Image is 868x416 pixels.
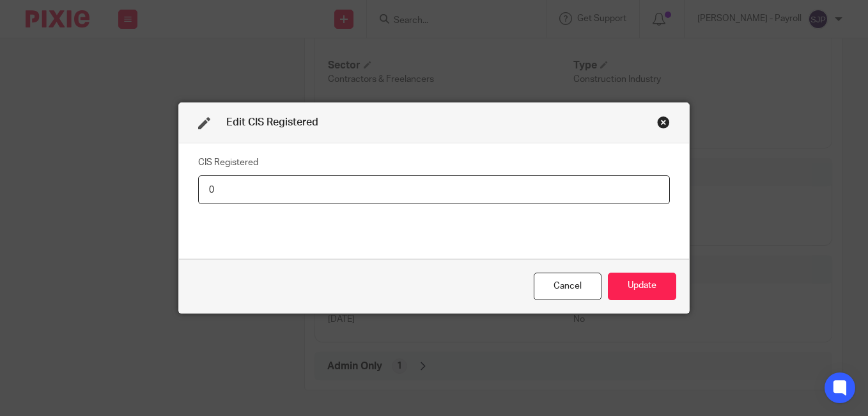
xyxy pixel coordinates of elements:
[657,116,670,129] div: Close this dialog window
[226,117,318,127] span: Edit CIS Registered
[608,273,676,300] button: Update
[198,156,258,169] label: CIS Registered
[198,175,670,204] input: CIS Registered
[534,273,601,300] div: Close this dialog window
